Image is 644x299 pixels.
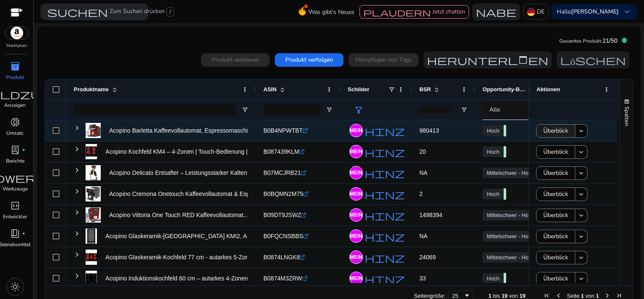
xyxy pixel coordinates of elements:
[3,185,28,193] p: Werkzeuge
[536,124,575,138] button: Überblick
[263,233,303,239] span: B0FQCNSBBS
[365,210,461,220] span: hinzufügen
[6,43,27,49] p: Marktplatz
[86,144,97,159] img: 4144HgprEJL._AC_SR38,50_.jpg
[543,207,568,224] span: Überblick
[543,292,550,299] div: Erste Seite
[537,4,545,19] p: DE
[520,293,526,299] span: 19
[602,37,617,45] span: 21/50
[350,234,362,239] span: MEIN
[309,5,354,19] span: Was gibt's Neues
[537,86,560,92] span: Aktionen
[263,254,300,261] span: B0874LNGK8
[536,209,575,222] button: Überblick
[86,228,97,244] img: 41SPq3nDP7L._AC_SR38,50_.jpg
[509,293,518,299] span: von
[527,8,535,16] img: de.svg
[487,254,534,261] font: Mittelschwer - Hoch
[623,106,631,126] span: Spalten
[263,169,301,176] span: B07MCJRB21
[419,86,431,92] span: BSR
[419,212,443,218] span: 1498394
[47,7,108,17] span: suchen
[536,251,575,264] button: Überblick
[452,293,464,299] div: 25
[86,250,97,265] img: 412xE5tPVLL._AC_SR38,50_.jpg
[419,254,436,261] span: 24069
[577,127,585,135] mat-icon: keyboard_arrow_down
[476,7,516,17] span: Nabe
[10,145,20,155] span: lab_profile
[275,53,343,67] button: Produkt verfolgen
[487,275,499,282] font: Hoch
[487,233,534,239] font: Mittelschwer - Hoch
[109,185,294,203] p: Acopino Cremona Onetouch Kaffeevollautomat & Espressomaschine...
[326,106,333,113] button: Filtermenü öffnen
[110,7,165,16] font: Zum Suchen drücken
[502,293,507,299] span: 19
[360,5,469,19] button: plaudernJetzt chatten
[350,276,362,281] span: MEIN
[365,168,461,178] span: hinzufügen
[616,292,623,299] div: Letzte Seite
[504,273,506,284] span: 85.13
[419,148,426,155] span: 20
[22,148,25,152] span: fiber_manual_record
[567,293,580,299] span: Seite
[472,3,520,20] button: Nabe
[10,228,20,239] span: book_4
[3,213,27,220] p: Entwickler
[285,55,333,64] span: Produkt verfolgen
[543,249,568,266] span: Überblick
[536,272,575,285] button: Überblick
[6,129,24,137] p: Umsatz
[577,275,585,283] mat-icon: keyboard_arrow_down
[543,185,568,203] span: Überblick
[461,106,467,113] button: Filtermenü öffnen
[74,86,109,92] span: Produktname
[109,122,261,139] p: Acopino Barletta Kaffeevollautomat, Espressomaschine,...
[483,86,526,92] span: Opportunity-Bewertung
[365,253,461,263] span: hinzufügen
[365,147,461,157] span: hinzufügen
[427,55,548,65] span: herunterladen
[543,164,568,182] span: Überblick
[577,148,585,156] mat-icon: keyboard_arrow_down
[166,7,174,16] span: /
[543,143,568,160] span: Überblick
[581,293,584,299] span: 1
[487,191,499,197] font: Hoch
[414,293,445,299] div: Seitengröße:
[105,143,293,160] p: Acopino Kochfeld KM4 – 4-Zonen | Touch-Bedienung | Timer-Funktion...
[10,282,20,292] span: light_mode
[504,188,506,200] span: 99.13
[5,27,28,39] img: amazon.svg
[596,293,599,299] span: 1
[432,8,465,16] span: Jetzt chatten
[109,207,248,224] p: Acopino Vittoria One Touch RED Kaffeevollautomat...
[622,7,632,17] span: keyboard_arrow_down
[577,212,585,219] mat-icon: keyboard_arrow_down
[6,157,24,165] p: Berichte
[543,122,568,139] span: Überblick
[10,117,20,127] span: donut_small
[6,73,24,81] p: Produkt
[487,212,534,218] font: Mittelschwer - Hoch
[536,230,575,243] button: Überblick
[488,293,491,299] span: 1
[354,105,364,115] span: filter_alt
[363,8,431,16] span: plaudern
[577,233,585,240] mat-icon: keyboard_arrow_down
[348,86,369,92] span: Schilder
[504,146,506,158] span: 85.13
[487,149,499,155] font: Hoch
[504,125,506,136] span: 75.75
[350,212,362,217] span: MEIN
[536,166,575,180] button: Überblick
[419,127,439,134] span: 980413
[263,212,301,218] span: B09DT9JSWZ
[424,52,552,68] button: herunterladen
[86,207,101,223] img: 412loWt8nxL._AC_US100_.jpg
[74,105,236,115] input: Eingabe des Produktnamen-Filters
